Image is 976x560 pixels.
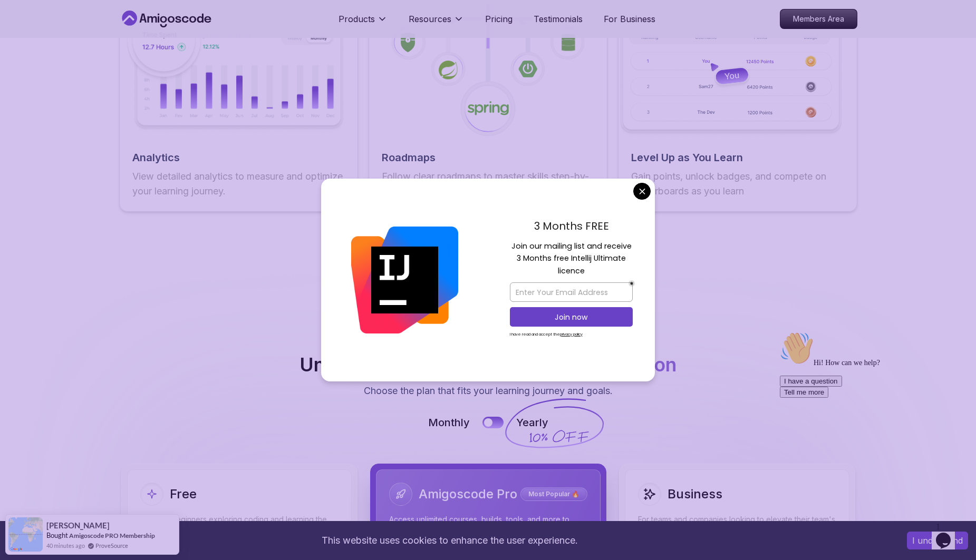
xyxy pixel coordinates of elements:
[4,60,53,71] button: Tell me more
[631,169,844,199] p: Gain points, unlock badges, and compete on leaderboards as you learn
[132,169,345,199] p: View detailed analytics to measure and optimize your learning journey.
[339,13,388,34] button: Products
[780,9,857,28] p: Members Area
[409,13,451,25] p: Resources
[631,150,844,165] h2: Level Up as You Learn
[95,541,128,550] a: ProveSource
[776,327,965,513] iframe: chat widget
[419,486,517,503] h2: Amigoscode Pro
[4,48,66,60] button: I have a question
[4,4,194,71] div: 👋Hi! How can we help?I have a questionTell me more
[364,384,613,398] p: Choose the plan that fits your learning journey and goals.
[140,514,339,535] p: Ideal for beginners exploring coding and learning the basics for free.
[604,13,655,25] a: For Business
[638,514,836,535] p: For teams and companies looking to elevate their team's skills with unlimited courses, builds, an...
[69,532,155,539] a: Amigoscode PRO Membership
[382,150,594,165] h2: Roadmaps
[4,32,104,40] span: Hi! How can we help?
[4,4,38,38] img: :wave:
[46,531,68,539] span: Bought
[932,518,965,549] iframe: chat widget
[668,486,722,503] h2: Business
[132,150,345,165] h2: Analytics
[389,514,587,535] p: Access unlimited courses, builds, tools, and more to advance your coding skills.
[780,9,857,29] a: Members Area
[46,521,110,530] span: [PERSON_NAME]
[522,489,586,499] p: Most Popular 🔥
[485,13,513,25] a: Pricing
[170,486,197,503] h2: Free
[8,517,43,552] img: provesource social proof notification image
[299,354,677,375] h2: Unlimited Learning with
[46,541,85,550] span: 40 minutes ago
[409,13,464,34] button: Resources
[339,13,375,25] p: Products
[907,532,968,549] button: Accept cookies
[534,13,583,25] a: Testimonials
[428,415,470,430] p: Monthly
[8,529,891,552] div: This website uses cookies to enhance the user experience.
[382,169,594,199] p: Follow clear roadmaps to master skills step-by-step and stay on track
